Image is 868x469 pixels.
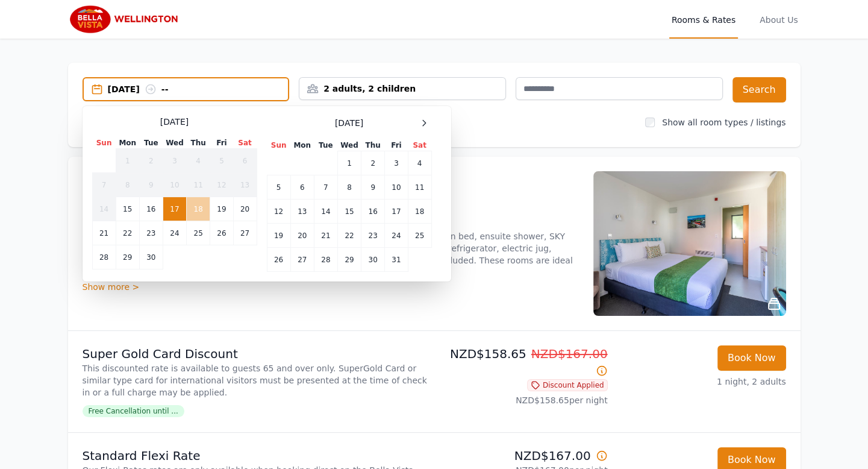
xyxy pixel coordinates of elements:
[314,248,337,272] td: 28
[267,224,290,248] td: 19
[408,151,431,175] td: 4
[92,137,116,149] th: Sun
[92,197,116,221] td: 14
[290,224,314,248] td: 20
[267,175,290,200] td: 5
[187,173,210,197] td: 11
[337,224,361,248] td: 22
[314,175,337,200] td: 7
[439,394,608,406] p: NZD$158.65 per night
[187,149,210,173] td: 4
[187,197,210,221] td: 18
[139,137,163,149] th: Tue
[717,345,786,371] button: Book Now
[139,173,163,197] td: 9
[408,224,431,248] td: 25
[527,379,608,391] span: Discount Applied
[163,149,186,173] td: 3
[160,116,189,128] span: [DATE]
[408,175,431,200] td: 11
[163,173,186,197] td: 10
[233,173,257,197] td: 13
[439,345,608,379] p: NZD$158.65
[92,173,116,197] td: 7
[139,245,163,269] td: 30
[233,221,257,245] td: 27
[290,200,314,224] td: 13
[361,200,385,224] td: 16
[290,175,314,200] td: 6
[92,245,116,269] td: 28
[314,224,337,248] td: 21
[385,175,408,200] td: 10
[187,221,210,245] td: 25
[531,347,608,361] span: NZD$167.00
[83,281,579,293] div: Show more >
[335,117,363,129] span: [DATE]
[116,173,139,197] td: 8
[233,197,257,221] td: 20
[163,221,186,245] td: 24
[385,200,408,224] td: 17
[83,405,184,417] span: Free Cancellation until ...
[116,137,139,149] th: Mon
[290,140,314,151] th: Mon
[299,83,505,95] div: 2 adults, 2 children
[314,140,337,151] th: Tue
[83,345,429,362] p: Super Gold Card Discount
[361,140,385,151] th: Thu
[290,248,314,272] td: 27
[267,248,290,272] td: 26
[92,221,116,245] td: 21
[408,140,431,151] th: Sat
[187,137,210,149] th: Thu
[361,175,385,200] td: 9
[116,245,139,269] td: 29
[210,173,233,197] td: 12
[116,221,139,245] td: 22
[732,77,786,102] button: Search
[116,197,139,221] td: 15
[108,83,289,95] div: [DATE] --
[139,197,163,221] td: 16
[385,248,408,272] td: 31
[617,376,786,388] p: 1 night, 2 adults
[385,224,408,248] td: 24
[233,149,257,173] td: 6
[361,224,385,248] td: 23
[361,248,385,272] td: 30
[163,197,186,221] td: 17
[385,151,408,175] td: 3
[210,137,233,149] th: Fri
[210,197,233,221] td: 19
[267,200,290,224] td: 12
[314,200,337,224] td: 14
[210,221,233,245] td: 26
[267,140,290,151] th: Sun
[337,248,361,272] td: 29
[83,362,429,398] p: This discounted rate is available to guests 65 and over only. SuperGold Card or similar type card...
[163,137,186,149] th: Wed
[337,175,361,200] td: 8
[385,140,408,151] th: Fri
[210,149,233,173] td: 5
[408,200,431,224] td: 18
[439,447,608,464] p: NZD$167.00
[662,118,785,127] label: Show all room types / listings
[233,137,257,149] th: Sat
[361,151,385,175] td: 2
[116,149,139,173] td: 1
[139,149,163,173] td: 2
[337,200,361,224] td: 15
[83,447,429,464] p: Standard Flexi Rate
[337,151,361,175] td: 1
[337,140,361,151] th: Wed
[139,221,163,245] td: 23
[68,5,184,34] img: Bella Vista Wellington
